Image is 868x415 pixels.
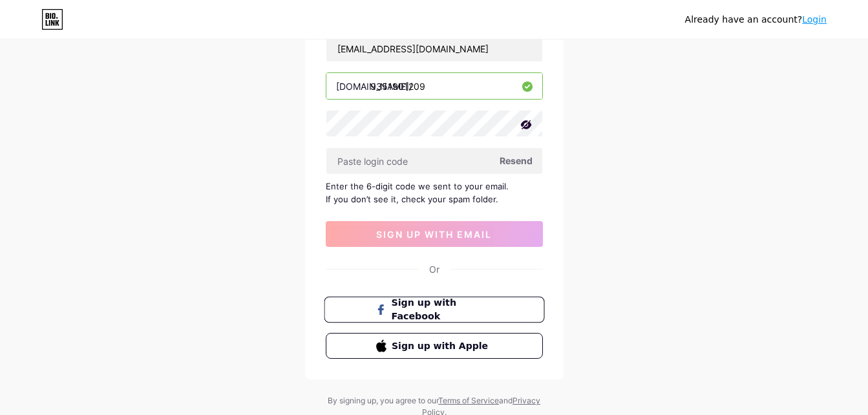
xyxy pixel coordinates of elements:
[326,221,543,247] button: sign up with email
[326,333,543,359] button: Sign up with Apple
[429,262,439,276] div: Or
[391,296,492,324] span: Sign up with Facebook
[326,148,542,174] input: Paste login code
[324,297,544,323] button: Sign up with Facebook
[326,297,543,323] a: Sign up with Facebook
[326,36,542,61] input: Email
[326,180,543,206] div: Enter the 6-digit code we sent to your email. If you don’t see it, check your spam folder.
[392,339,492,353] span: Sign up with Apple
[500,154,533,167] span: Resend
[438,396,499,405] a: Terms of Service
[376,229,492,240] span: sign up with email
[802,14,827,25] a: Login
[685,13,827,27] div: Already have an account?
[336,80,412,93] div: [DOMAIN_NAME]/
[326,73,542,99] input: username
